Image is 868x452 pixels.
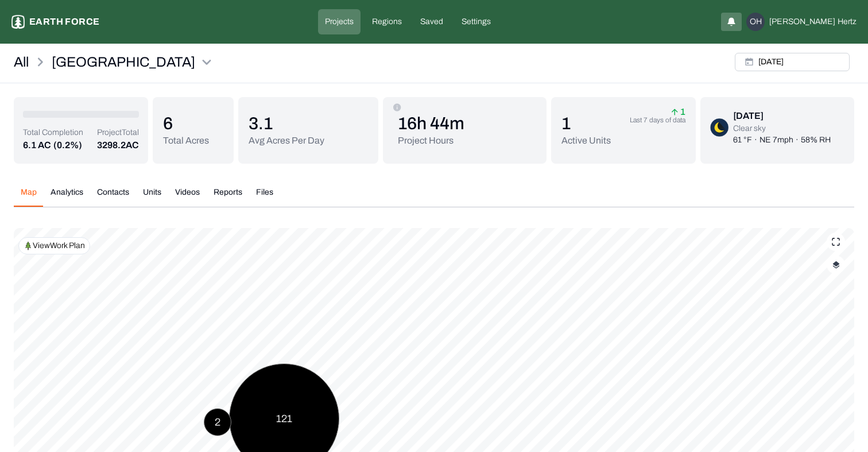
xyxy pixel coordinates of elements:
img: earthforce-logo-white-uG4MPadI.svg [11,15,25,29]
div: OH [746,13,765,31]
p: Saved [420,16,443,28]
p: · [754,134,757,146]
button: Map [14,187,44,207]
img: arrow [671,109,678,115]
p: Project Total [97,127,139,138]
p: 6 [163,113,209,134]
p: 16h 44m [398,113,464,134]
img: clear-sky-night-D7zLJEpc.png [710,118,728,137]
p: Settings [462,16,491,28]
button: Units [136,187,168,207]
p: Total Completion [23,127,83,138]
p: · [796,134,799,146]
button: Videos [168,187,207,207]
a: All [14,53,29,71]
button: 2 [204,408,231,436]
p: Project Hours [398,134,464,148]
button: OH[PERSON_NAME]Hertz [746,13,857,31]
p: View Work Plan [33,240,85,252]
p: Clear sky [733,123,831,134]
a: Settings [455,9,498,34]
p: 3.1 [249,113,324,134]
button: 6.1 AC(0.2%) [23,138,83,152]
img: layerIcon [832,261,840,269]
p: Active Units [561,134,611,148]
p: Avg Acres Per Day [249,134,324,148]
a: Projects [318,9,361,34]
button: Contacts [90,187,136,207]
p: (0.2%) [53,138,82,152]
p: 1 [561,113,611,134]
p: 1 [671,109,685,115]
p: Total Acres [163,134,209,148]
span: Hertz [838,16,857,28]
button: [DATE] [735,53,850,71]
p: 58% RH [801,134,831,146]
p: 61 °F [733,134,752,146]
span: [PERSON_NAME] [769,16,835,28]
p: Projects [325,16,354,28]
p: 3298.2 AC [97,138,139,152]
p: Regions [372,16,402,28]
button: Analytics [44,187,90,207]
button: Reports [207,187,249,207]
a: Saved [413,9,450,34]
p: 6.1 AC [23,138,51,152]
p: NE 7mph [759,134,793,146]
div: [DATE] [733,109,831,123]
p: Earth force [29,15,99,29]
p: Last 7 days of data [630,115,685,125]
button: Files [249,187,280,207]
p: [GEOGRAPHIC_DATA] [52,53,195,71]
a: Regions [365,9,409,34]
